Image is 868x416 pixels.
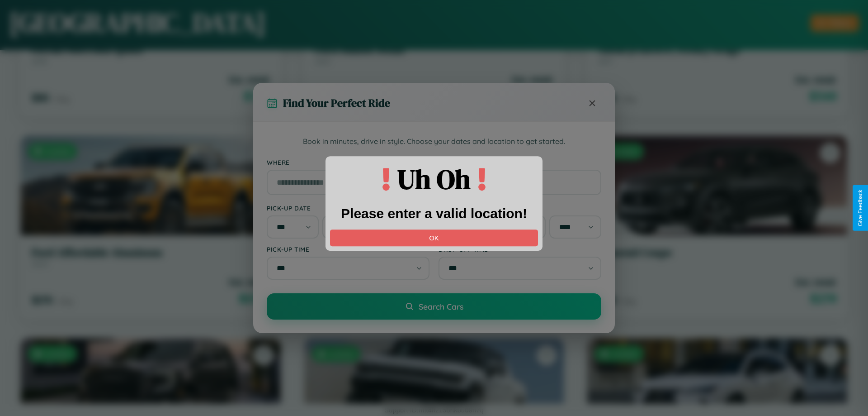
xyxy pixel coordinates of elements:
[267,158,601,166] label: Where
[267,204,429,212] label: Pick-up Date
[439,245,601,253] label: Drop-off Time
[419,301,463,311] span: Search Cars
[439,204,601,212] label: Drop-off Date
[267,245,429,253] label: Pick-up Time
[283,96,390,110] h3: Find Your Perfect Ride
[267,136,601,148] p: Book in minutes, drive in style. Choose your dates and location to get started.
